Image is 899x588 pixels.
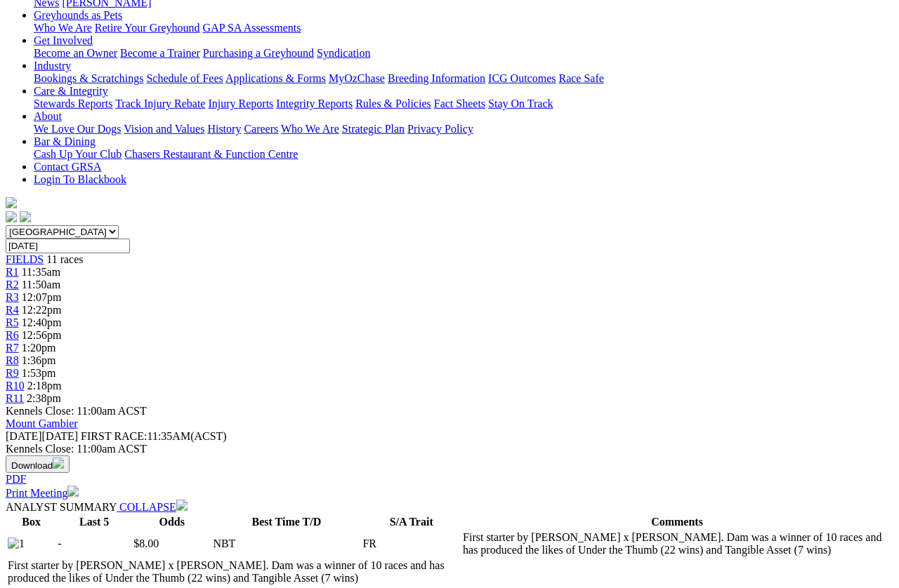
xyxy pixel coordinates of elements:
[6,342,19,354] a: R7
[6,455,70,473] button: Download
[124,123,204,135] a: Vision and Values
[6,443,893,455] div: Kennels Close: 11:00am ACST
[34,135,96,147] a: Bar & Dining
[146,72,223,84] a: Schedule of Fees
[117,501,188,513] a: COLLAPSE
[6,329,19,341] a: R6
[6,316,19,328] a: R5
[407,123,473,135] a: Privacy Policy
[317,47,370,59] a: Syndication
[7,515,55,529] th: Box
[95,22,200,34] a: Retire Your Greyhound
[462,515,892,529] th: Comments
[22,329,62,341] span: 12:56pm
[203,22,301,34] a: GAP SA Assessments
[281,123,339,135] a: Who We Are
[203,47,314,59] a: Purchasing a Greyhound
[34,173,126,185] a: Login To Blackbook
[6,304,19,316] a: R4
[6,239,130,253] input: Select date
[27,380,62,392] span: 2:18pm
[124,148,298,160] a: Chasers Restaurant & Function Centre
[34,148,893,161] div: Bar & Dining
[462,530,892,557] td: First starter by [PERSON_NAME] x [PERSON_NAME]. Dam was a winner of 10 races and has produced the...
[212,515,360,529] th: Best Time T/D
[488,72,556,84] a: ICG Outcomes
[34,47,117,59] a: Become an Owner
[6,197,17,208] img: logo-grsa-white.png
[355,98,431,109] a: Rules & Policies
[7,559,461,585] td: First starter by [PERSON_NAME] x [PERSON_NAME]. Dam was a winner of 10 races and has produced the...
[119,501,176,513] span: COLLAPSE
[276,98,353,109] a: Integrity Reports
[558,72,603,84] a: Race Safe
[34,22,92,34] a: Who We Are
[34,34,93,46] a: Get Involved
[27,392,61,404] span: 2:38pm
[22,304,62,316] span: 12:22pm
[22,342,56,354] span: 1:20pm
[34,22,893,34] div: Greyhounds as Pets
[120,47,200,59] a: Become a Trainer
[22,316,62,328] span: 12:40pm
[6,354,19,366] a: R8
[34,72,143,84] a: Bookings & Scratchings
[6,266,19,278] a: R1
[34,47,893,60] div: Get Involved
[6,253,44,265] a: FIELDS
[208,98,273,109] a: Injury Reports
[6,500,893,514] div: ANALYST SUMMARY
[8,537,25,550] img: 1
[81,430,147,442] span: FIRST RACE:
[34,148,122,160] a: Cash Up Your Club
[6,487,79,499] a: Print Meeting
[46,253,83,265] span: 11 races
[22,279,60,290] span: 11:50am
[34,123,893,135] div: About
[6,430,42,442] span: [DATE]
[20,211,31,222] img: twitter.svg
[6,380,25,392] span: R10
[329,72,385,84] a: MyOzChase
[34,60,71,72] a: Industry
[34,110,62,122] a: About
[388,72,485,84] a: Breeding Information
[6,392,24,404] a: R11
[6,279,19,290] a: R2
[176,500,188,511] img: chevron-down-white.svg
[6,417,78,429] a: Mount Gambier
[225,72,326,84] a: Applications & Forms
[22,354,56,366] span: 1:36pm
[22,367,56,379] span: 1:53pm
[34,72,893,85] div: Industry
[34,161,101,173] a: Contact GRSA
[133,515,211,529] th: Odds
[6,367,19,379] span: R9
[434,98,485,109] a: Fact Sheets
[6,405,147,417] span: Kennels Close: 11:00am ACST
[362,530,461,557] td: FR
[6,211,17,222] img: facebook.svg
[34,85,108,97] a: Care & Integrity
[22,291,62,303] span: 12:07pm
[207,123,241,135] a: History
[488,98,553,109] a: Stay On Track
[6,473,26,485] a: PDF
[342,123,405,135] a: Strategic Plan
[34,98,893,110] div: Care & Integrity
[244,123,278,135] a: Careers
[6,473,893,486] div: Download
[57,515,131,529] th: Last 5
[6,291,19,303] a: R3
[57,530,131,557] td: -
[6,430,78,442] span: [DATE]
[34,123,121,135] a: We Love Our Dogs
